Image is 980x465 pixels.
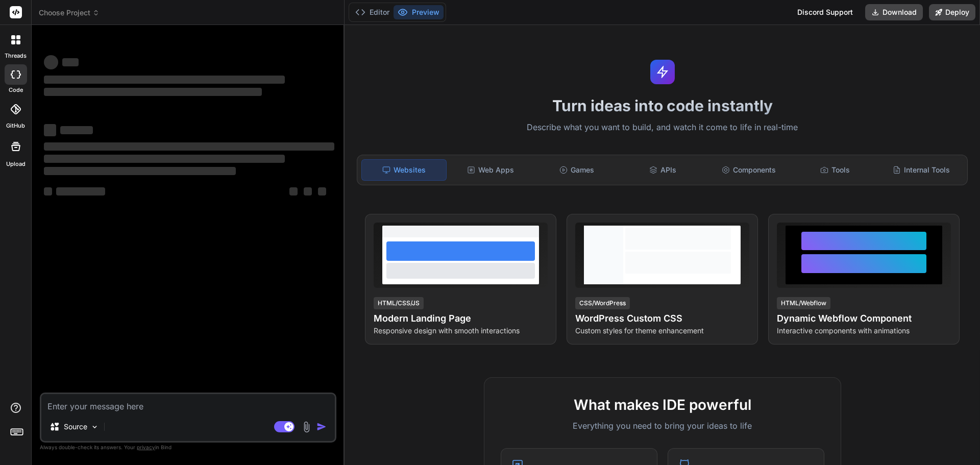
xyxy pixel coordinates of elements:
[374,326,548,336] p: Responsive design with smooth interactions
[44,187,52,195] span: ‌
[777,297,830,309] div: HTML/Webflow
[879,159,963,181] div: Internal Tools
[575,326,749,336] p: Custom styles for theme enhancement
[318,187,326,195] span: ‌
[361,159,447,181] div: Websites
[621,159,705,181] div: APIs
[44,76,285,84] span: ‌
[351,121,974,134] p: Describe what you want to build, and watch it come to life in real-time
[39,8,100,18] span: Choose Project
[501,420,824,432] p: Everything you need to bring your ideas to life
[90,423,99,431] img: Pick Models
[316,422,327,432] img: icon
[44,124,56,136] span: ‌
[777,326,951,336] p: Interactive components with animations
[793,159,877,181] div: Tools
[865,4,923,20] button: Download
[394,5,444,19] button: Preview
[374,311,548,326] h4: Modern Landing Page
[40,443,336,452] p: Always double-check its answers. Your in Bind
[304,187,312,195] span: ‌
[64,422,87,432] p: Source
[351,5,394,19] button: Editor
[44,55,58,69] span: ‌
[501,394,824,415] h2: What makes IDE powerful
[44,167,236,175] span: ‌
[929,4,975,20] button: Deploy
[374,297,424,309] div: HTML/CSS/JS
[449,159,533,181] div: Web Apps
[6,121,25,130] label: GitHub
[6,160,26,168] label: Upload
[60,126,93,134] span: ‌
[289,187,298,195] span: ‌
[62,58,79,66] span: ‌
[575,297,630,309] div: CSS/WordPress
[791,4,859,20] div: Discord Support
[301,421,312,433] img: attachment
[5,52,27,60] label: threads
[351,96,974,115] h1: Turn ideas into code instantly
[9,86,23,94] label: code
[44,155,285,163] span: ‌
[575,311,749,326] h4: WordPress Custom CSS
[707,159,791,181] div: Components
[137,444,155,450] span: privacy
[44,142,334,151] span: ‌
[44,88,262,96] span: ‌
[535,159,619,181] div: Games
[777,311,951,326] h4: Dynamic Webflow Component
[56,187,105,195] span: ‌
